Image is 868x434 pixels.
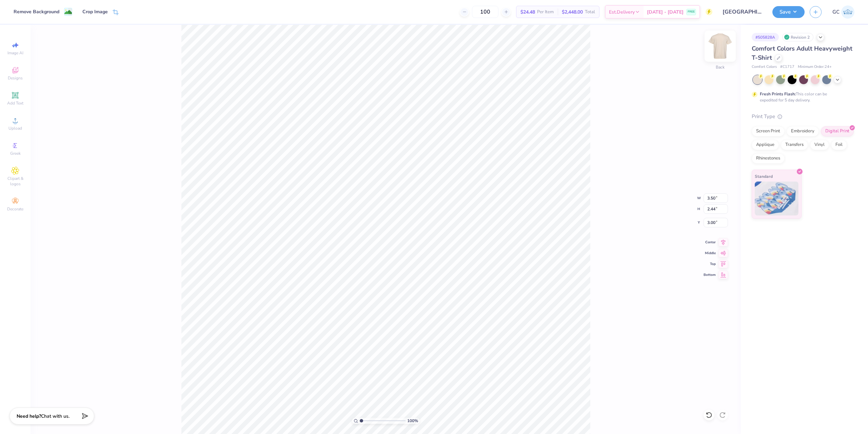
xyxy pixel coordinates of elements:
[14,8,59,15] div: Remove Background
[841,5,854,19] img: Gerard Christopher Trorres
[520,8,535,16] span: $24.48
[752,33,779,41] div: # 505828A
[821,126,854,136] div: Digital Print
[609,8,635,16] span: Est. Delivery
[704,272,716,277] span: Bottom
[760,91,796,97] strong: Fresh Prints Flash:
[780,64,794,70] span: # C1717
[752,140,779,150] div: Applique
[752,153,785,164] div: Rhinestones
[82,8,108,15] div: Crop Image
[755,182,798,215] img: Standard
[810,140,829,150] div: Vinyl
[537,8,554,16] span: Per Item
[472,6,498,18] input: – –
[8,75,23,81] span: Designs
[704,240,716,245] span: Center
[10,151,21,156] span: Greek
[585,8,595,16] span: Total
[752,126,785,136] div: Screen Print
[562,8,583,16] span: $2,448.00
[755,173,773,180] span: Standard
[717,5,767,19] input: Untitled Design
[704,262,716,266] span: Top
[7,100,23,106] span: Add Text
[831,140,847,150] div: Foil
[17,413,41,419] strong: Need help?
[707,33,734,60] img: Back
[704,251,716,256] span: Middle
[3,176,27,187] span: Clipart & logos
[8,126,22,131] span: Upload
[752,44,852,62] span: Comfort Colors Adult Heavyweight T-Shirt
[832,5,854,19] a: GC
[41,413,70,419] span: Chat with us.
[752,64,777,70] span: Comfort Colors
[752,113,854,120] div: Print Type
[787,126,819,136] div: Embroidery
[7,206,23,212] span: Decorate
[7,50,23,56] span: Image AI
[782,33,813,41] div: Revision 2
[716,64,725,70] div: Back
[688,10,695,14] span: FREE
[798,64,832,70] span: Minimum Order: 24 +
[781,140,808,150] div: Transfers
[772,6,805,18] button: Save
[760,91,843,103] div: This color can be expedited for 5 day delivery.
[647,8,684,16] span: [DATE] - [DATE]
[407,418,418,424] span: 100 %
[832,8,840,16] span: GC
